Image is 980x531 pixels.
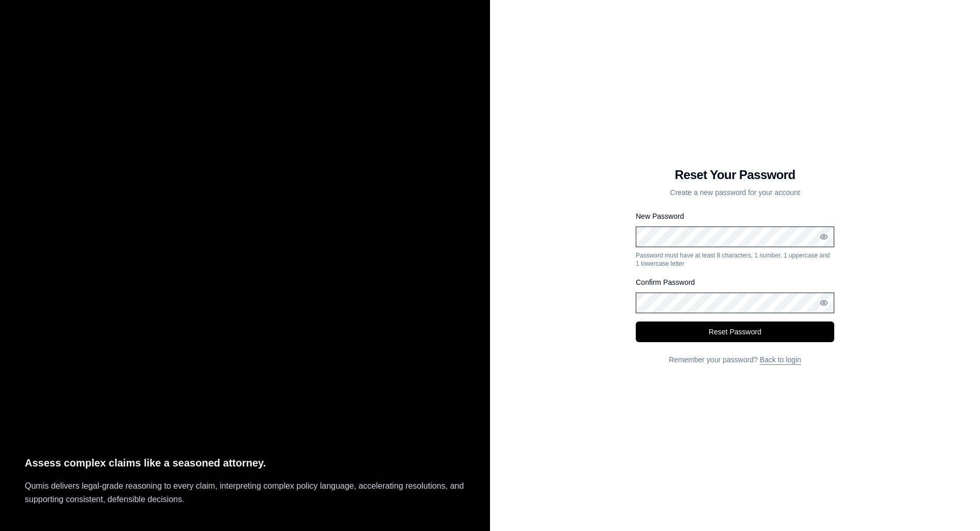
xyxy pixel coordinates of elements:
h1: Reset Your Password [636,167,834,183]
a: Back to login [760,356,801,364]
p: Create a new password for your account [636,187,834,198]
label: Confirm Password [636,278,695,286]
button: Reset Password [636,321,834,342]
p: Password must have at least 8 characters, 1 number, 1 uppercase and 1 lowercase letter [636,251,834,268]
p: Qumis delivers legal-grade reasoning to every claim, interpreting complex policy language, accele... [25,479,465,506]
p: Assess complex claims like a seasoned attorney. [25,455,465,472]
p: Remember your password? [636,355,834,365]
label: New Password [636,212,684,220]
